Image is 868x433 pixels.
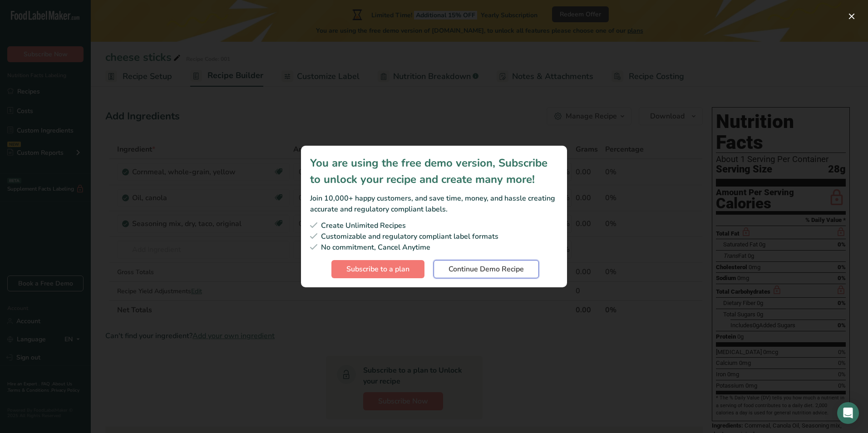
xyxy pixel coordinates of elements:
div: Open Intercom Messenger [837,402,859,424]
div: Join 10,000+ happy customers, and save time, money, and hassle creating accurate and regulatory c... [310,193,558,215]
button: Continue Demo Recipe [434,260,539,278]
span: Continue Demo Recipe [449,264,524,275]
div: No commitment, Cancel Anytime [310,242,558,253]
div: Create Unlimited Recipes [310,220,558,231]
span: Subscribe to a plan [346,264,409,275]
div: Customizable and regulatory compliant label formats [310,231,558,242]
div: You are using the free demo version, Subscribe to unlock your recipe and create many more! [310,155,558,187]
button: Subscribe to a plan [331,260,424,278]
